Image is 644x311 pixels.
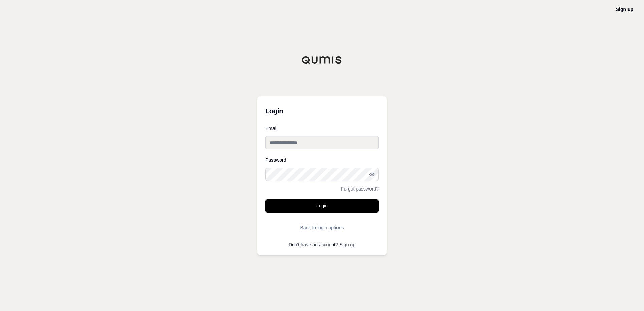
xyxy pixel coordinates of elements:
[302,56,342,64] img: Qumis
[265,158,379,162] label: Password
[265,199,379,213] button: Login
[265,242,379,247] p: Don't have an account?
[265,221,379,234] button: Back to login options
[341,186,379,191] a: Forgot password?
[340,242,355,247] a: Sign up
[265,126,379,131] label: Email
[265,104,379,118] h3: Login
[616,7,633,12] a: Sign up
